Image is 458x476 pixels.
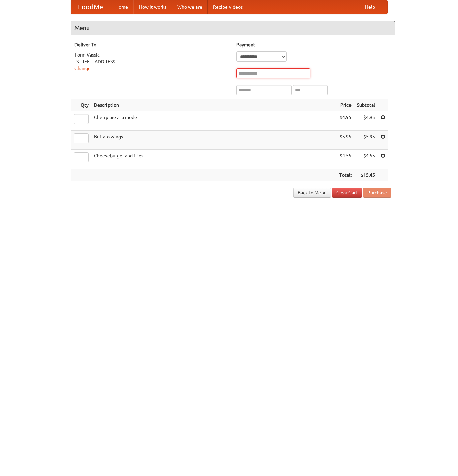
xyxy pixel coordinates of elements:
[91,99,337,111] th: Description
[110,0,133,14] a: Home
[74,41,230,48] h5: Deliver To:
[91,131,337,150] td: Buffalo wings
[74,66,91,71] a: Change
[91,150,337,169] td: Cheeseburger and fries
[71,21,395,35] h4: Menu
[332,188,362,198] a: Clear Cart
[74,58,230,65] div: [STREET_ADDRESS]
[337,131,354,150] td: $5.95
[71,0,110,14] a: FoodMe
[293,188,331,198] a: Back to Menu
[363,188,391,198] button: Purchase
[71,99,91,111] th: Qty
[337,169,354,181] th: Total:
[91,111,337,131] td: Cherry pie a la mode
[208,0,248,14] a: Recipe videos
[354,99,378,111] th: Subtotal
[354,150,378,169] td: $4.55
[337,111,354,131] td: $4.95
[354,111,378,131] td: $4.95
[354,131,378,150] td: $5.95
[74,51,230,58] div: Torm Vassic
[236,41,391,48] h5: Payment:
[172,0,208,14] a: Who we are
[337,99,354,111] th: Price
[354,169,378,181] th: $15.45
[133,0,172,14] a: How it works
[360,0,380,14] a: Help
[337,150,354,169] td: $4.55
